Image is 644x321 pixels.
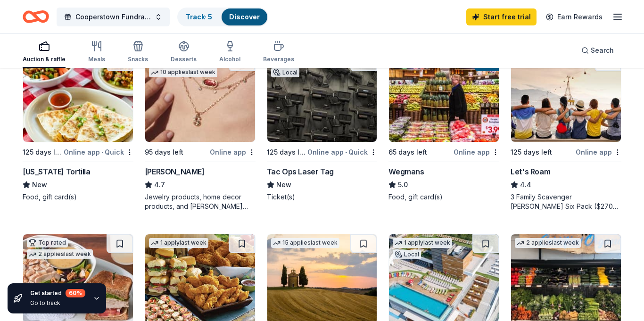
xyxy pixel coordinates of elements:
img: Image for Wegmans [389,52,499,142]
a: Image for Kendra ScottTop rated10 applieslast week95 days leftOnline app[PERSON_NAME]4.7Jewelry p... [145,52,256,211]
img: Image for Let's Roam [511,52,621,142]
img: Image for Kendra Scott [145,52,255,142]
a: Discover [229,13,260,21]
div: 3 Family Scavenger [PERSON_NAME] Six Pack ($270 Value), 2 Date Night Scavenger [PERSON_NAME] Two ... [511,192,621,211]
button: Auction & raffle [23,37,66,68]
div: Desserts [171,56,197,63]
span: Cooperstown Fundraiser [75,11,151,23]
span: 5.0 [398,179,408,190]
div: Online app [576,146,621,158]
div: Alcohol [219,56,240,63]
button: Track· 5Discover [177,8,268,26]
div: Food, gift card(s) [23,192,133,202]
div: Local [393,250,421,259]
a: Start free trial [466,8,537,25]
a: Earn Rewards [540,8,608,25]
button: Meals [88,37,105,68]
div: 2 applies last week [27,249,93,259]
span: • [345,148,347,156]
button: Desserts [171,37,197,68]
div: 60 % [66,289,85,297]
div: Let's Roam [511,166,550,177]
div: Online app Quick [64,146,133,158]
div: Food, gift card(s) [388,192,499,202]
div: 95 days left [145,147,183,158]
div: 15 applies last week [271,238,339,248]
div: 1 apply last week [149,238,208,248]
a: Image for Let's Roam3 applieslast week125 days leftOnline appLet's Roam4.43 Family Scavenger [PER... [511,52,621,211]
div: 1 apply last week [393,238,452,248]
a: Home [23,6,49,28]
div: 125 days left [23,147,62,158]
div: Online app [210,146,256,158]
button: Beverages [263,37,294,68]
div: Get started [30,289,85,297]
div: Ticket(s) [267,192,378,202]
span: 4.4 [520,179,531,190]
button: Alcohol [219,37,240,68]
div: 10 applies last week [149,67,217,77]
div: Meals [88,56,105,63]
button: Cooperstown Fundraiser [57,8,170,26]
div: Go to track [30,299,85,307]
div: Online app Quick [307,146,377,158]
a: Image for Tac Ops Laser Tag1 applylast weekLocal125 days leftOnline app•QuickTac Ops Laser TagNew... [267,52,378,202]
img: Image for Tac Ops Laser Tag [267,52,377,142]
span: • [101,148,103,156]
div: Tac Ops Laser Tag [267,166,334,177]
button: Snacks [128,37,148,68]
div: 125 days left [267,147,306,158]
div: 65 days left [388,147,427,158]
div: Online app [454,146,499,158]
span: New [276,179,291,190]
div: Top rated [27,238,68,247]
div: Snacks [128,56,148,63]
div: Beverages [263,56,294,63]
span: New [32,179,47,190]
div: Auction & raffle [23,56,66,63]
a: Track· 5 [186,13,212,21]
a: Image for WegmansTop rated65 days leftOnline appWegmans5.0Food, gift card(s) [388,52,499,202]
div: [US_STATE] Tortilla [23,166,90,177]
div: Local [271,68,299,77]
span: Search [591,45,614,56]
span: 4.7 [154,179,165,190]
img: Image for California Tortilla [23,52,133,142]
button: Search [574,41,621,60]
div: Wegmans [388,166,424,177]
div: 2 applies last week [515,238,581,248]
div: 125 days left [511,147,552,158]
div: Jewelry products, home decor products, and [PERSON_NAME] Gives Back event in-store or online (or ... [145,192,256,211]
div: [PERSON_NAME] [145,166,205,177]
a: Image for California Tortilla2 applieslast week125 days leftOnline app•Quick[US_STATE] TortillaNe... [23,52,133,202]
